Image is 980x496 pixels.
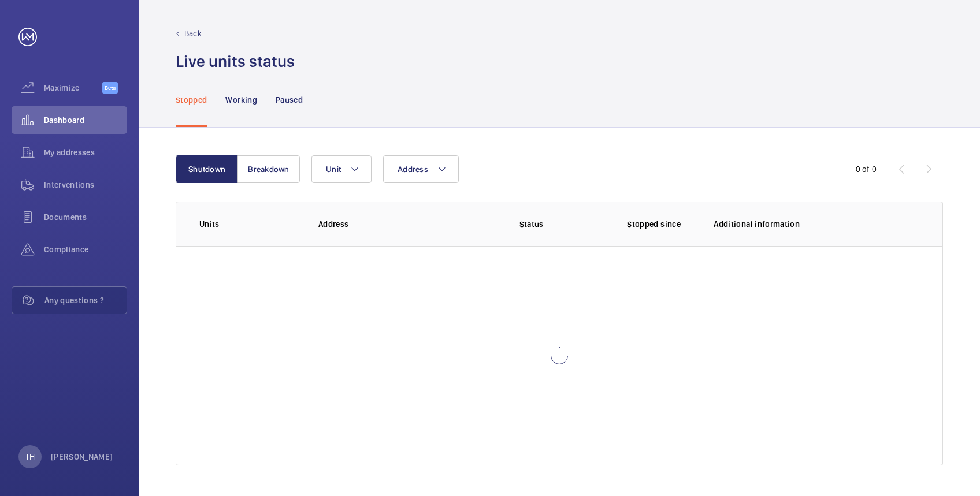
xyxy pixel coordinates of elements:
span: My addresses [44,147,127,158]
p: TH [25,451,35,463]
p: Units [199,218,300,230]
span: Compliance [44,244,127,255]
button: Address [383,155,459,183]
span: Interventions [44,179,127,191]
span: Dashboard [44,114,127,126]
button: Shutdown [176,155,238,183]
h1: Live units status [176,51,295,72]
button: Breakdown [237,155,300,183]
span: Any questions ? [44,294,127,306]
p: Back [184,28,202,39]
p: [PERSON_NAME] [51,451,113,463]
span: Documents [44,211,127,223]
p: Paused [276,94,303,106]
span: Unit [326,165,341,174]
span: Address [398,165,428,174]
p: Additional information [714,218,919,230]
button: Unit [311,155,372,183]
p: Address [318,218,454,230]
p: Working [225,94,257,106]
p: Status [462,218,600,230]
span: Maximize [44,82,102,94]
p: Stopped since [627,218,695,230]
p: Stopped [176,94,207,106]
div: 0 of 0 [856,163,877,175]
span: Beta [102,82,118,94]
